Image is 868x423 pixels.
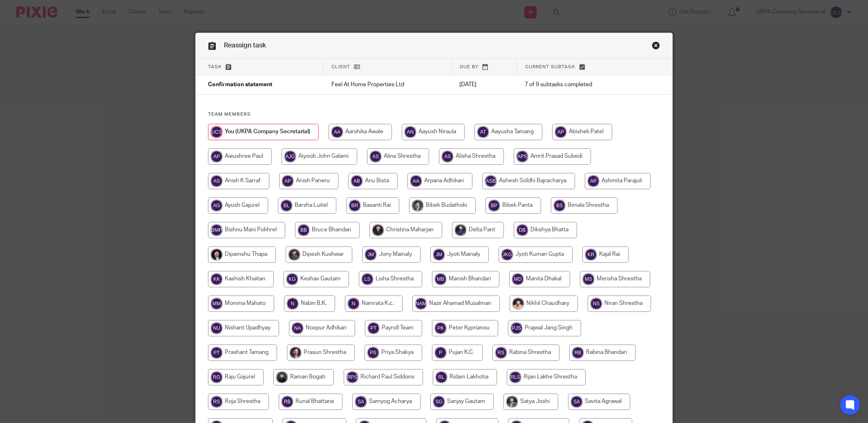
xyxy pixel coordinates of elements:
span: Due by [460,65,479,69]
p: Feel At Home Properties Ltd [331,81,443,89]
span: Task [208,65,222,69]
p: [DATE] [459,81,508,89]
h4: Team members [208,111,660,118]
span: Client [331,65,350,69]
span: Confirmation statement [208,82,272,88]
a: Close this dialog window [652,41,660,52]
td: 7 of 9 subtasks completed [517,75,637,95]
span: Reassign task [224,42,266,49]
span: Current subtask [525,65,575,69]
